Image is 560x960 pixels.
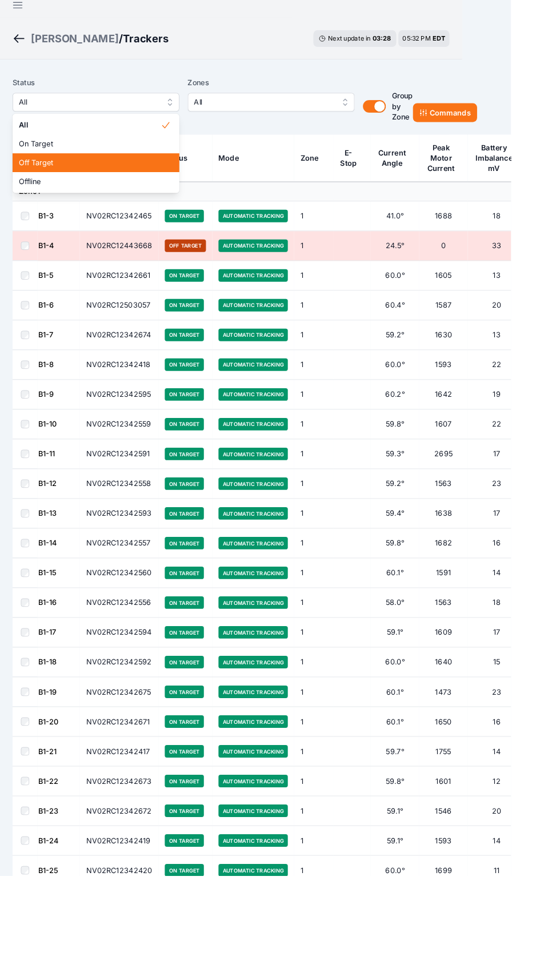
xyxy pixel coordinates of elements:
[14,125,197,212] div: All
[21,193,176,205] span: Offline
[21,152,176,164] span: On Target
[14,102,197,122] button: All
[21,132,176,143] span: All
[21,173,176,184] span: Off Target
[21,105,174,119] span: All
